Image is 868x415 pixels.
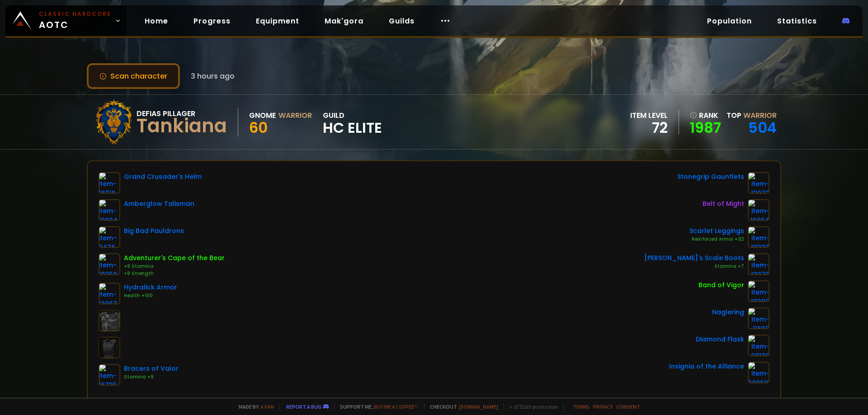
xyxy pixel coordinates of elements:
[124,199,194,209] div: Amberglow Talisman
[748,172,769,194] img: item-13072
[5,5,127,36] a: Classic HardcoreAOTC
[748,117,777,138] a: 504
[334,403,419,410] span: Support me,
[459,403,498,410] a: [DOMAIN_NAME]
[748,280,769,302] img: item-18302
[644,253,744,263] div: [PERSON_NAME]'s Scale Boots
[99,253,120,275] img: item-10258
[124,373,179,381] div: Stamina +9
[323,110,382,135] div: guild
[573,403,590,410] a: Terms
[770,12,824,30] a: Statistics
[249,117,268,138] span: 60
[260,403,274,410] a: a fan
[748,253,769,275] img: item-13070
[689,226,744,236] div: Scarlet Leggings
[504,403,558,410] span: v. d752d5 - production
[748,199,769,221] img: item-16864
[137,12,175,30] a: Home
[233,403,274,410] span: Made by
[644,263,744,270] div: Stamina +7
[249,12,307,30] a: Equipment
[124,292,177,299] div: Health +100
[726,110,777,121] div: Top
[630,110,668,121] div: item level
[87,63,180,89] button: Scan character
[630,121,668,135] div: 72
[690,110,721,121] div: rank
[124,253,225,263] div: Adventurer's Cape of the Bear
[124,270,225,277] div: +9 Strength
[689,236,744,243] div: Reinforced Armor +32
[748,362,769,383] img: item-209616
[323,121,382,135] span: HC Elite
[703,199,744,209] div: Belt of Might
[191,70,235,82] span: 3 hours ago
[99,199,120,221] img: item-10824
[696,335,744,344] div: Diamond Flask
[137,119,227,133] div: Tankiana
[39,10,111,32] span: AOTC
[124,283,177,292] div: Hydralick Armor
[99,226,120,248] img: item-9476
[669,362,744,371] div: Insignia of the Alliance
[124,226,184,236] div: Big Bad Pauldrons
[616,403,640,410] a: Consent
[317,12,371,30] a: Mak'gora
[39,10,111,18] small: Classic Hardcore
[700,12,759,30] a: Population
[748,226,769,248] img: item-10330
[99,283,120,304] img: item-13067
[690,121,721,135] a: 1987
[99,172,120,194] img: item-18718
[186,12,238,30] a: Progress
[424,403,498,410] span: Checkout
[137,108,227,119] div: Defias Pillager
[748,308,769,329] img: item-11669
[124,172,202,182] div: Grand Crusader's Helm
[593,403,613,410] a: Privacy
[374,403,419,410] a: Buy me a coffee
[278,110,312,121] div: Warrior
[124,364,179,373] div: Bracers of Valor
[99,364,120,386] img: item-16735
[249,110,276,121] div: Gnome
[698,280,744,290] div: Band of Vigor
[382,12,422,30] a: Guilds
[677,172,744,182] div: Stonegrip Gauntlets
[712,308,744,317] div: Naglering
[743,110,777,121] span: Warrior
[124,263,225,270] div: +9 Stamina
[748,335,769,356] img: item-20130
[286,403,321,410] a: Report a bug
